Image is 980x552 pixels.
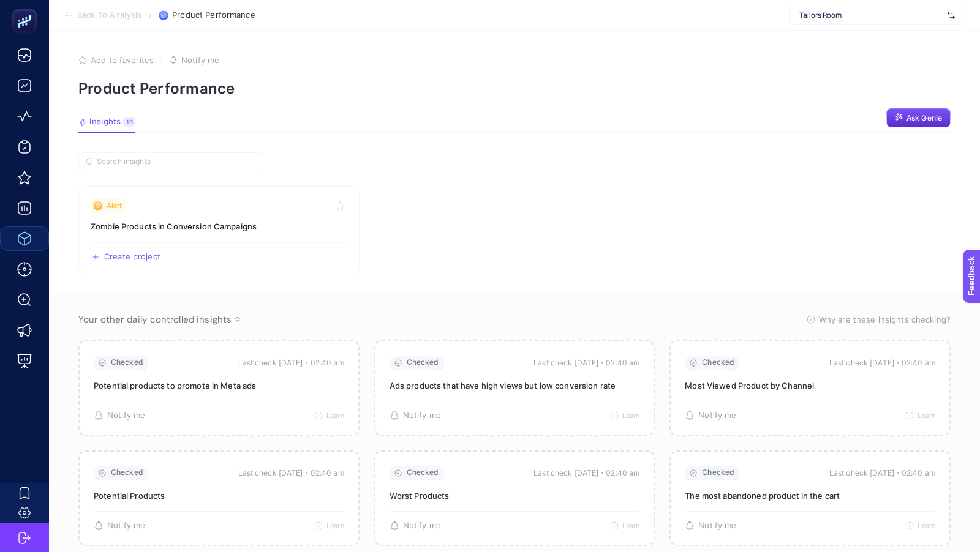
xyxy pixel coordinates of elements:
button: Notify me [685,521,736,531]
span: Learn [326,521,344,530]
span: Add to favorites [91,55,154,65]
time: Last check [DATE]・02:40 am [829,467,935,479]
button: Notify me [169,55,219,65]
button: Notify me [685,411,736,420]
input: Search [97,157,255,166]
button: Notify me [94,521,145,531]
time: Last check [DATE]・02:40 am [533,467,639,479]
button: Toggle favorite [333,198,347,213]
span: Notify me [698,521,736,531]
span: Tailors Room [799,10,943,20]
span: Notify me [403,521,441,531]
p: Worst Products [390,490,640,501]
span: Learn [918,411,935,420]
time: Last check [DATE]・02:40 am [238,357,344,369]
p: Ads products that have high views but low conversion rate [390,380,640,391]
p: The most abandoned product in the cart [685,490,935,501]
span: Your other daily controlled insights [78,313,232,326]
span: Product Performance [172,10,255,20]
button: Ask Genie [886,108,951,128]
span: Notify me [181,55,219,65]
div: 10 [123,117,135,127]
button: Learn [314,411,344,420]
p: Potential Products [94,490,344,501]
span: Checked [111,468,143,477]
time: Last check [DATE]・02:40 am [829,357,935,369]
h3: Insight title [91,220,347,233]
img: svg%3e [948,9,955,21]
button: Create a new project based on this insight [91,252,160,262]
span: Learn [622,411,640,420]
button: Learn [905,521,935,530]
button: Notify me [94,411,145,420]
button: Learn [905,411,935,420]
button: Learn [314,521,344,530]
button: Learn [610,521,640,530]
span: Why are these insights checking? [819,313,951,326]
span: Create project [104,252,160,262]
span: Checked [702,358,734,367]
span: Feedback [7,4,47,13]
a: View insight titled [78,186,360,274]
span: Ask Genie [907,113,942,123]
button: Notify me [390,411,441,420]
button: Add to favorites [78,55,154,65]
button: Notify me [390,521,441,531]
button: Learn [610,411,640,420]
span: Back To Analysis [77,10,141,20]
span: Notify me [107,521,145,531]
time: Last check [DATE]・02:40 am [533,357,639,369]
span: Notify me [107,411,145,420]
span: Alert [107,201,123,211]
section: Insight Packages [78,186,951,274]
p: Most Viewed Product by Channel [685,380,935,391]
span: Checked [111,358,143,367]
time: Last check [DATE]・02:40 am [238,467,344,479]
p: Potential products to promote in Meta ads [94,380,344,391]
span: Learn [622,521,640,530]
span: Notify me [403,411,441,420]
span: Insights [89,117,121,127]
span: Learn [918,521,935,530]
p: Product Performance [78,80,951,97]
span: Checked [407,358,439,367]
span: Checked [407,468,439,477]
span: / [149,10,152,20]
span: Notify me [698,411,736,420]
span: Learn [326,411,344,420]
span: Checked [702,468,734,477]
